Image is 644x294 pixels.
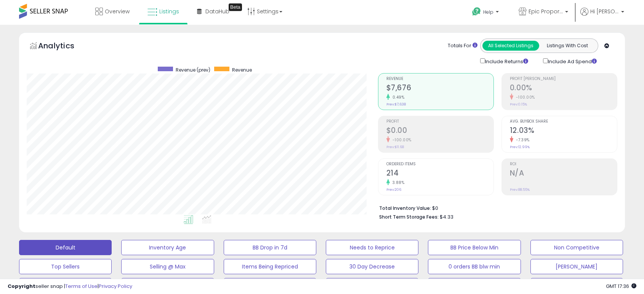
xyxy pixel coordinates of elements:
button: Top Sellers [19,259,112,274]
small: Prev: 206 [386,187,401,192]
small: Prev: 12.99% [510,145,530,149]
small: Prev: $7,638 [386,102,406,107]
button: 30 Day Decrease [326,259,418,274]
h2: $7,676 [386,83,493,94]
span: ROI [510,162,617,166]
span: Hi [PERSON_NAME] [590,8,619,15]
button: BB Price Below Min [428,240,521,255]
b: Short Term Storage Fees: [379,214,439,220]
button: Inventory Age [121,240,214,255]
span: Listings [159,8,179,15]
div: seller snap | | [8,283,132,290]
h2: 0.00% [510,83,617,94]
span: Ordered Items [386,162,493,166]
small: 0.49% [390,94,405,100]
span: Avg. Buybox Share [510,120,617,124]
a: Hi [PERSON_NAME] [580,8,624,25]
h2: $0.00 [386,126,493,136]
button: 0 orders BB blw min [428,259,521,274]
h2: N/A [510,169,617,179]
small: -7.39% [513,137,530,143]
span: Help [483,9,493,15]
span: 2025-09-17 17:36 GMT [606,283,636,290]
h2: 214 [386,169,493,179]
span: Profit [386,120,493,124]
span: Overview [105,8,130,15]
button: All Selected Listings [482,41,539,51]
small: Prev: 88.55% [510,187,530,192]
small: Prev: 0.15% [510,102,527,107]
a: Terms of Use [65,283,98,290]
b: Total Inventory Value: [379,205,431,211]
button: BB Drop in 7d [224,240,316,255]
button: [PERSON_NAME] [428,278,521,293]
small: 3.88% [390,180,405,185]
button: [PERSON_NAME] [530,278,623,293]
div: Include Ad Spend [537,57,609,66]
small: -100.00% [390,137,412,143]
span: Profit [PERSON_NAME] [510,77,617,81]
i: Get Help [472,7,481,16]
button: [PERSON_NAME] [121,278,214,293]
button: Items Being Repriced [224,259,316,274]
button: [PERSON_NAME] [530,259,623,274]
span: Revenue [232,67,252,73]
button: [PERSON_NAME] Dropshipping [224,278,316,293]
div: Totals For [448,42,477,50]
span: DataHub [205,8,229,15]
button: Listings With Cost [539,41,596,51]
button: Needs to Reprice [326,240,418,255]
strong: Copyright [8,283,35,290]
div: Tooltip anchor [229,3,242,11]
button: 0 orders 7 days [326,278,418,293]
h5: Analytics [38,40,89,53]
button: Default [19,240,112,255]
li: $0 [379,203,612,212]
button: Selling @ Max [121,259,214,274]
span: Revenue [386,77,493,81]
span: Revenue (prev) [176,67,210,73]
span: Epic Proportions CA [529,8,563,15]
a: Help [466,1,506,25]
h2: 12.03% [510,126,617,136]
button: Non Competitive [530,240,623,255]
a: Privacy Policy [99,283,132,290]
span: $4.33 [440,213,453,220]
small: -100.00% [513,94,535,100]
small: Prev: $11.68 [386,145,404,149]
div: Include Returns [474,57,537,66]
button: Needs repricing rule [19,278,112,293]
